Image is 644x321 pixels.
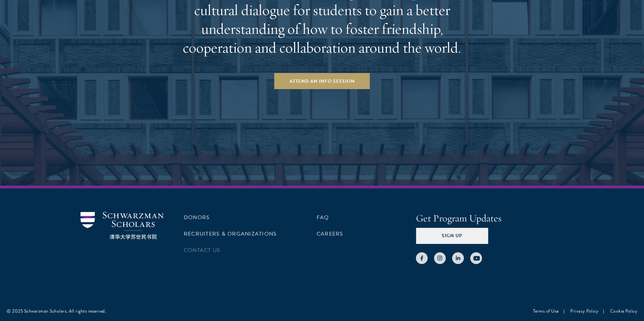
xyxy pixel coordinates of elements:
[80,212,164,240] img: Schwarzman Scholars
[317,230,343,238] a: Careers
[416,212,563,225] h4: Get Program Updates
[184,230,277,238] a: Recruiters & Organizations
[184,213,210,221] a: Donors
[610,308,638,315] a: Cookie Policy
[274,73,370,89] a: Attend an Info Session
[416,228,488,244] button: Sign Up
[317,213,329,221] a: FAQ
[7,308,106,315] div: © 2025 Schwarzman Scholars. All rights reserved.
[184,246,220,254] a: Contact Us
[533,308,559,315] a: Terms of Use
[570,308,598,315] a: Privacy Policy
